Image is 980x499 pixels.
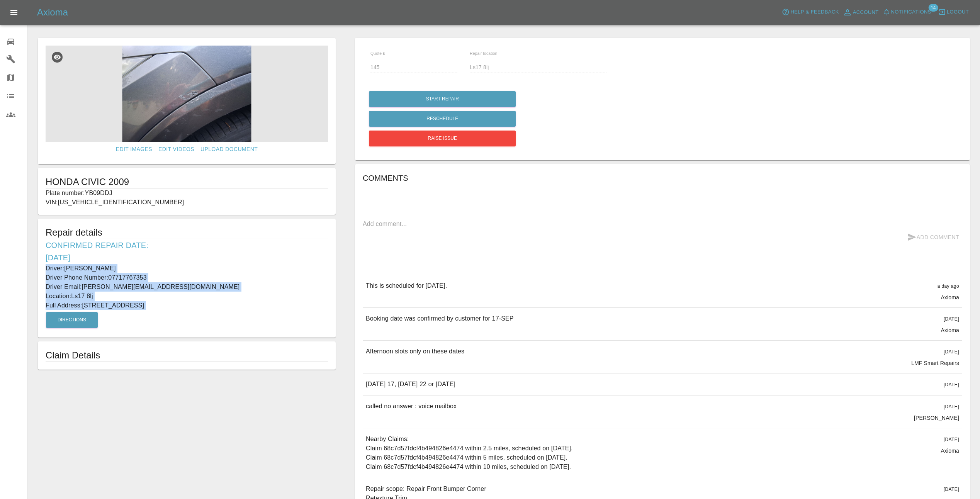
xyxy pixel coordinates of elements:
[366,314,514,323] p: Booking date was confirmed by customer for 17-SEP
[780,6,841,18] button: Help & Feedback
[5,3,23,22] button: Open drawer
[841,6,881,19] a: Account
[891,8,931,17] span: Notifications
[944,437,959,442] span: [DATE]
[46,226,328,239] h5: Repair details
[46,176,328,188] h1: HONDA CIVIC 2009
[928,4,938,12] span: 14
[881,6,933,18] button: Notifications
[944,404,959,409] span: [DATE]
[944,487,959,492] span: [DATE]
[197,142,261,156] a: Upload Document
[366,435,573,472] p: Nearby Claims: Claim 68c7d57fdcf4b494826e4474 within 2.5 miles, scheduled on [DATE]. Claim 68c7d5...
[46,239,328,264] h6: Confirmed Repair Date: [DATE]
[941,447,959,455] p: Axioma
[853,8,879,17] span: Account
[46,301,328,310] p: Full Address: [STREET_ADDRESS]
[366,402,457,411] p: called no answer : voice mailbox
[46,188,328,198] p: Plate number: YB09DDJ
[369,91,516,107] button: Start Repair
[911,359,959,367] p: LMF Smart Repairs
[944,316,959,322] span: [DATE]
[46,46,328,142] img: ca781290-a21a-4456-a21a-b7258c7ace68
[366,347,464,356] p: Afternoon slots only on these dates
[938,283,959,289] span: a day ago
[46,264,328,273] p: Driver: [PERSON_NAME]
[914,414,959,422] p: [PERSON_NAME]
[369,111,516,127] button: Reschedule
[944,349,959,355] span: [DATE]
[366,380,455,389] p: [DATE] 17, [DATE] 22 or [DATE]
[790,8,839,17] span: Help & Feedback
[366,281,447,290] p: This is scheduled for [DATE].
[470,51,498,56] span: Repair location
[46,198,328,207] p: VIN: [US_VEHICLE_IDENTIFICATION_NUMBER]
[941,326,959,334] p: Axioma
[46,282,328,292] p: Driver Email: [PERSON_NAME][EMAIL_ADDRESS][DOMAIN_NAME]
[369,131,516,146] button: Raise issue
[936,6,971,18] button: Logout
[46,292,328,301] p: Location: Ls17 8lj
[155,142,197,156] a: Edit Videos
[46,273,328,282] p: Driver Phone Number: 07717767353
[370,51,385,56] span: Quote £
[46,312,98,328] button: Directions
[947,8,969,17] span: Logout
[941,294,959,301] p: Axioma
[113,142,155,156] a: Edit Images
[46,349,328,362] h1: Claim Details
[37,6,68,19] h5: Axioma
[944,382,959,387] span: [DATE]
[363,172,962,184] h6: Comments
